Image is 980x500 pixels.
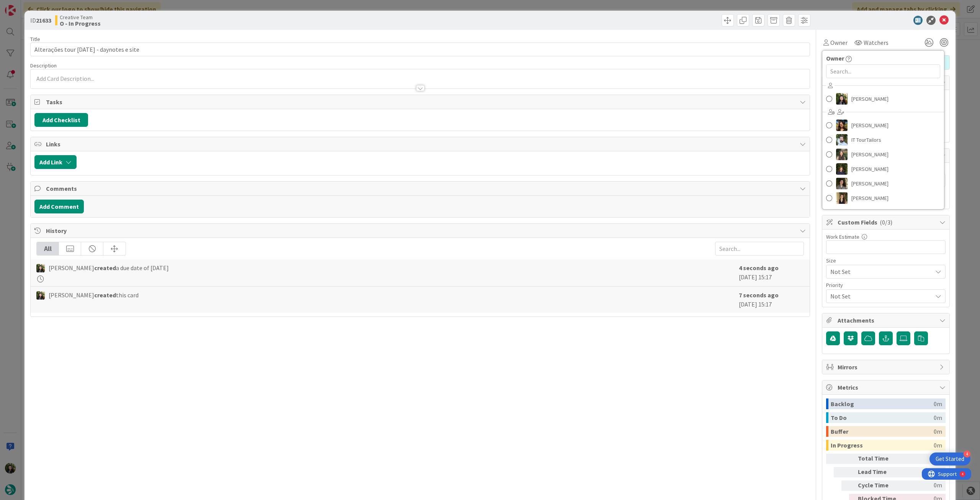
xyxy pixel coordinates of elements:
[739,291,779,299] b: 7 seconds ago
[822,147,944,162] a: IG[PERSON_NAME]
[838,362,936,372] span: Mirrors
[836,192,848,204] img: SP
[838,316,936,325] span: Attachments
[822,118,944,133] a: DR[PERSON_NAME]
[836,163,848,175] img: MC
[831,398,934,409] div: Backlog
[851,149,889,160] span: [PERSON_NAME]
[30,36,40,43] label: Title
[739,264,779,272] b: 4 seconds ago
[830,291,928,302] span: Not Set
[934,440,942,451] div: 0m
[16,1,35,10] span: Support
[831,412,934,423] div: To Do
[836,134,848,146] img: IT
[49,263,169,272] span: [PERSON_NAME] a due date of [DATE]
[826,54,844,63] span: Owner
[826,233,859,240] label: Work Estimate
[36,291,45,300] img: BC
[903,480,942,491] div: 0m
[46,139,796,149] span: Links
[34,200,84,213] button: Add Comment
[851,178,889,189] span: [PERSON_NAME]
[30,43,810,56] input: type card name here...
[739,290,804,309] div: [DATE] 15:17
[822,92,944,106] a: BC[PERSON_NAME]
[60,14,101,20] span: Creative Team
[851,192,889,204] span: [PERSON_NAME]
[40,3,42,9] div: 4
[836,178,848,189] img: MS
[49,290,139,300] span: [PERSON_NAME] this card
[822,176,944,191] a: MS[PERSON_NAME]
[934,412,942,423] div: 0m
[858,454,900,464] div: Total Time
[836,93,848,105] img: BC
[964,451,970,457] div: 4
[715,242,804,256] input: Search...
[36,264,45,272] img: BC
[46,226,796,235] span: History
[30,16,51,25] span: ID
[822,162,944,176] a: MC[PERSON_NAME]
[830,38,848,47] span: Owner
[94,264,116,272] b: created
[858,480,900,491] div: Cycle Time
[836,149,848,160] img: IG
[826,282,946,288] div: Priority
[936,455,964,463] div: Get Started
[34,155,77,169] button: Add Link
[826,64,940,78] input: Search...
[46,184,796,193] span: Comments
[822,191,944,205] a: SP[PERSON_NAME]
[851,120,889,131] span: [PERSON_NAME]
[831,440,934,451] div: In Progress
[929,452,970,466] div: Open Get Started checklist, remaining modules: 4
[851,134,881,146] span: IT TourTailors
[822,133,944,147] a: ITIT TourTailors
[46,97,796,107] span: Tasks
[836,120,848,131] img: DR
[838,383,936,392] span: Metrics
[36,16,51,24] b: 21633
[903,467,942,477] div: 0m
[831,426,934,437] div: Buffer
[94,291,116,299] b: created
[838,218,936,227] span: Custom Fields
[858,467,900,477] div: Lead Time
[30,62,57,69] span: Description
[851,163,889,175] span: [PERSON_NAME]
[826,258,946,263] div: Size
[34,113,88,127] button: Add Checklist
[851,93,889,105] span: [PERSON_NAME]
[830,266,928,277] span: Not Set
[60,20,101,26] b: O - In Progress
[934,398,942,409] div: 0m
[880,218,892,226] span: ( 0/3 )
[903,454,942,464] div: 0m
[37,242,59,255] div: All
[934,426,942,437] div: 0m
[739,263,804,282] div: [DATE] 15:17
[864,38,889,47] span: Watchers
